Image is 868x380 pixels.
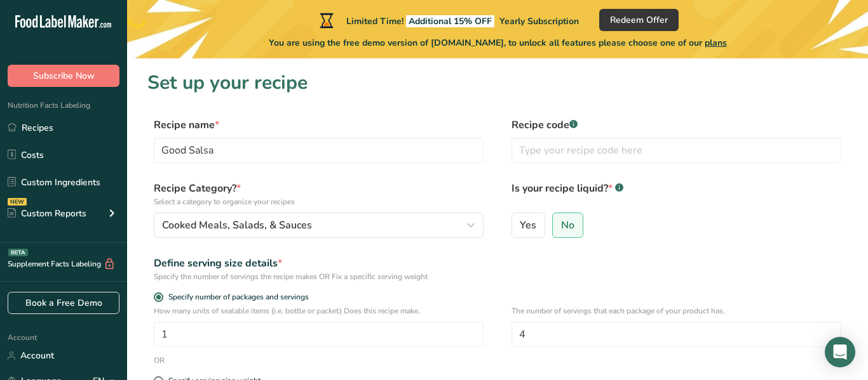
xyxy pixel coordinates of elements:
span: Redeem Offer [610,13,668,27]
span: plans [705,37,727,49]
div: Open Intercom Messenger [825,337,855,367]
span: Yearly Subscription [499,15,579,27]
span: No [561,219,574,232]
span: Specify number of packages and servings [163,292,309,302]
div: NEW [8,198,27,206]
div: Define serving size details [154,256,484,271]
span: Yes [520,219,536,232]
input: Type your recipe code here [512,138,841,163]
span: Subscribe Now [33,69,95,82]
label: Recipe Category? [154,181,484,207]
div: BETA [8,249,28,256]
span: Cooked Meals, Salads, & Sauces [162,218,312,233]
button: Redeem Offer [599,9,679,31]
span: You are using the free demo version of [DOMAIN_NAME], to unlock all features please choose one of... [269,36,727,49]
label: Is your recipe liquid? [512,181,841,207]
div: Limited Time! [317,13,579,28]
a: Book a Free Demo [8,292,119,314]
div: Custom Reports [8,207,86,220]
label: Recipe code [512,117,841,133]
p: The number of servings that each package of your product has. [512,305,841,317]
div: Specify the number of servings the recipe makes OR Fix a specific serving weight [154,271,484,282]
div: OR [154,355,165,366]
p: Select a category to organize your recipes [154,196,484,207]
button: Cooked Meals, Salads, & Sauces [154,213,484,238]
p: How many units of sealable items (i.e. bottle or packet) Does this recipe make. [154,305,484,317]
button: Subscribe Now [8,65,119,87]
span: Additional 15% OFF [406,15,494,27]
input: Type your recipe name here [154,138,484,163]
label: Recipe name [154,117,484,133]
h1: Set up your recipe [147,69,848,97]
